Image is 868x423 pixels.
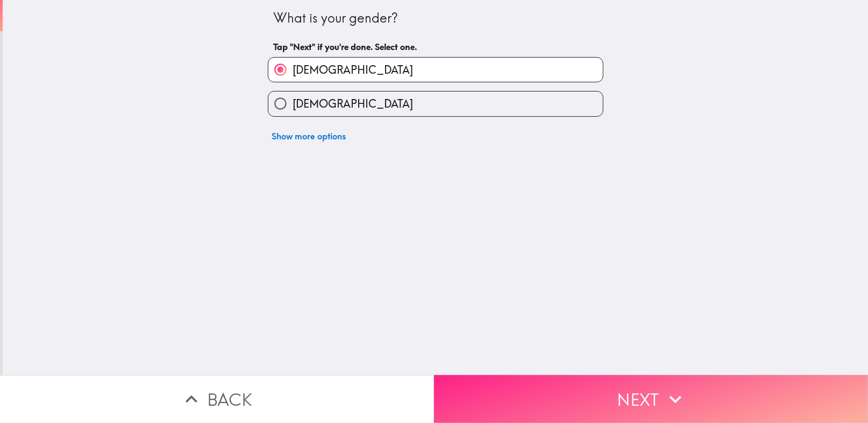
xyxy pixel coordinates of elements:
[293,96,413,111] span: [DEMOGRAPHIC_DATA]
[274,9,597,27] div: What is your gender?
[293,62,413,77] span: [DEMOGRAPHIC_DATA]
[268,91,603,116] button: [DEMOGRAPHIC_DATA]
[434,375,868,423] button: Next
[268,58,603,82] button: [DEMOGRAPHIC_DATA]
[274,41,597,53] h6: Tap "Next" if you're done. Select one.
[268,125,351,147] button: Show more options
